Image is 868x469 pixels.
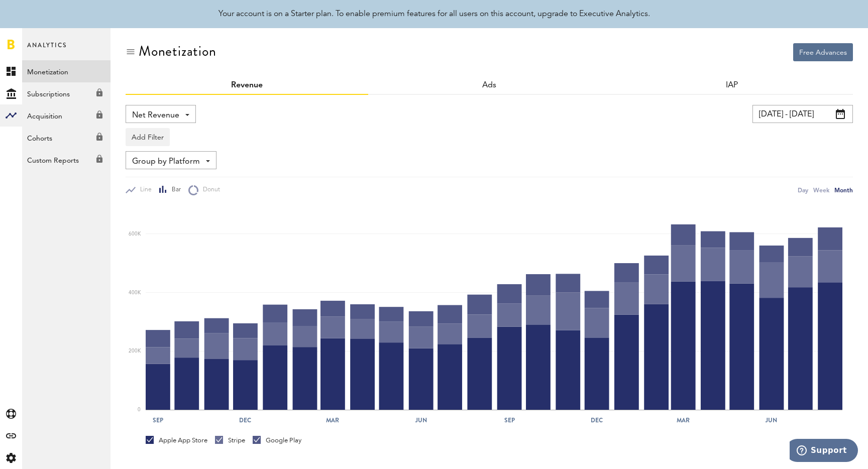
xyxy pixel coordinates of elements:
[138,407,141,412] text: 0
[215,436,245,445] div: Stripe
[139,43,216,59] div: Monetization
[326,416,339,425] text: Mar
[231,81,263,89] a: Revenue
[482,81,496,89] a: Ads
[793,43,853,61] button: Free Advances
[726,81,738,89] a: IAP
[129,231,141,237] text: 600K
[132,153,200,170] span: Group by Platform
[219,8,650,20] div: Your account is on a Starter plan. To enable premium features for all users on this account, upgr...
[167,186,181,194] span: Bar
[22,82,111,104] a: Subscriptions
[813,185,829,195] div: Week
[22,104,111,127] a: Acquisition
[146,436,207,445] div: Apple App Store
[126,128,170,146] button: Add Filter
[765,416,777,425] text: Jun
[798,185,808,195] div: Day
[239,416,251,425] text: Dec
[504,416,515,425] text: Sep
[153,416,163,425] text: Sep
[129,290,141,295] text: 400K
[834,185,853,195] div: Month
[677,416,690,425] text: Mar
[198,186,220,194] span: Donut
[22,60,111,82] a: Monetization
[22,149,111,171] a: Custom Reports
[253,436,301,445] div: Google Play
[132,107,179,124] span: Net Revenue
[27,39,67,60] span: Analytics
[129,348,141,354] text: 200K
[136,186,152,194] span: Line
[415,416,427,425] text: Jun
[790,439,858,464] iframe: Opens a widget where you can find more information
[22,127,111,149] a: Cohorts
[591,416,603,425] text: Dec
